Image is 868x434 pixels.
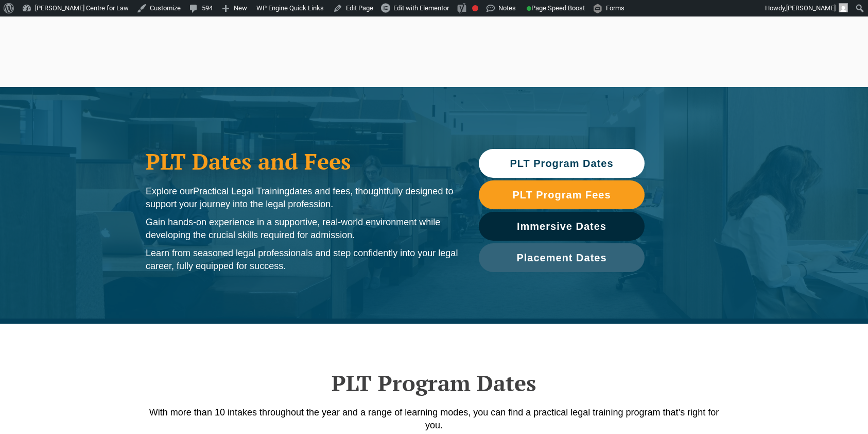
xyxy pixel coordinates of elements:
p: With more than 10 intakes throughout the year and a range of learning modes, you can find a pract... [141,406,727,432]
div: Focus keyphrase not set [472,5,478,11]
a: PLT Program Dates [479,149,645,178]
span: [PERSON_NAME] [786,4,836,12]
span: Practical Legal Training [193,186,289,196]
span: PLT Program Dates [510,158,613,169]
p: Learn from seasoned legal professionals and step confidently into your legal career, fully equipp... [146,247,458,273]
h2: PLT Program Dates [141,370,727,396]
a: Immersive Dates [479,212,645,241]
span: Placement Dates [516,253,606,263]
a: Placement Dates [479,243,645,272]
p: Gain hands-on experience in a supportive, real-world environment while developing the crucial ski... [146,216,458,242]
span: Immersive Dates [517,221,606,231]
span: PLT Program Fees [512,190,611,200]
span: Edit with Elementor [393,4,449,12]
h1: PLT Dates and Fees [146,148,458,174]
a: PLT Program Fees [479,180,645,209]
p: Explore our dates and fees, thoughtfully designed to support your journey into the legal profession. [146,185,458,211]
